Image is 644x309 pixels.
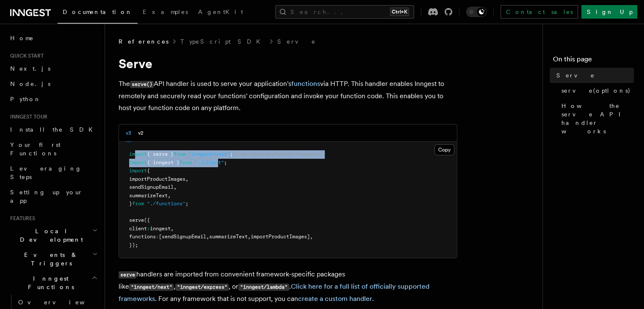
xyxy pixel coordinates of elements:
span: "inngest/next" [188,151,230,157]
span: , [171,226,174,232]
span: "./client" [194,160,224,166]
a: Contact sales [500,5,578,19]
span: , [310,234,313,240]
span: Setting up your app [10,189,83,204]
a: create a custom handler [298,295,372,303]
span: Next.js [10,65,50,72]
span: serve [129,217,144,223]
span: Install the SDK [10,126,98,133]
a: Examples [138,3,193,23]
code: "inngest/next" [129,284,174,291]
span: , [185,176,188,182]
a: Install the SDK [7,122,100,137]
span: Python [10,96,41,102]
span: Features [7,215,35,222]
span: Overview [18,299,105,306]
button: v2 [138,124,144,142]
a: How the serve API handler works [558,98,634,139]
kbd: Ctrl+K [390,8,409,16]
code: serve [119,271,136,279]
span: Events & Triggers [7,251,92,268]
span: // or your preferred framework [233,151,322,157]
code: "inngest/lambda" [238,284,289,291]
span: , [174,184,177,190]
span: : [147,226,150,232]
span: { serve } [147,151,174,157]
button: Toggle dark mode [466,7,486,17]
span: inngest [150,226,171,232]
h1: Serve [119,56,457,71]
a: Node.js [7,76,100,91]
span: ({ [144,217,150,223]
span: Inngest Functions [7,274,91,291]
p: handlers are imported from convenient framework-specific packages like , , or . . For any framewo... [119,268,457,305]
button: Events & Triggers [7,247,100,271]
a: Home [7,30,100,46]
button: v3 [126,124,131,142]
span: Your first Functions [10,141,61,157]
p: The API handler is used to serve your application's via HTTP. This handler enables Inngest to rem... [119,78,457,114]
span: functions [129,234,156,240]
span: ; [185,201,188,207]
span: summarizeText [129,193,168,199]
span: import [129,168,147,174]
span: ; [230,151,233,157]
span: Local Development [7,227,92,244]
span: importProductImages [129,176,185,182]
a: TypeScript SDK [180,37,265,46]
span: Node.js [10,80,50,87]
span: How the serve API handler works [561,102,634,135]
span: Inngest tour [7,113,47,120]
span: importProductImages] [251,234,310,240]
a: Leveraging Steps [7,161,100,185]
code: serve() [130,81,154,88]
a: Your first Functions [7,137,100,161]
button: Inngest Functions [7,271,100,295]
span: from [132,201,144,207]
span: { [147,168,150,174]
a: Documentation [58,3,138,24]
span: Documentation [63,8,133,15]
a: Python [7,91,100,107]
span: Home [10,34,34,42]
span: "./functions" [147,201,185,207]
span: import [129,151,147,157]
a: Setting up your app [7,185,100,208]
span: client [129,226,147,232]
span: , [248,234,251,240]
a: Next.js [7,61,100,76]
h4: On this page [553,54,634,68]
span: serve(options) [561,86,631,95]
span: Serve [556,71,595,80]
span: Examples [143,8,188,15]
span: AgentKit [198,8,243,15]
span: from [180,160,191,166]
span: : [156,234,159,240]
button: Copy [434,144,454,155]
span: Leveraging Steps [10,165,82,180]
span: { inngest } [147,160,180,166]
span: , [206,234,209,240]
a: serve(options) [558,83,634,98]
span: } [129,201,132,207]
button: Local Development [7,223,100,247]
span: , [168,193,171,199]
span: }); [129,242,138,248]
a: Serve [553,68,634,83]
a: functions [291,80,320,88]
a: Serve [277,37,316,46]
span: from [174,151,185,157]
a: Sign Up [581,5,637,19]
code: "inngest/express" [175,284,229,291]
span: sendSignupEmail [129,184,174,190]
span: import [129,160,147,166]
span: References [119,37,169,46]
span: Quick start [7,52,44,59]
a: AgentKit [193,3,248,23]
span: [sendSignupEmail [159,234,206,240]
span: ; [224,160,227,166]
span: summarizeText [209,234,248,240]
button: Search...Ctrl+K [275,5,414,19]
